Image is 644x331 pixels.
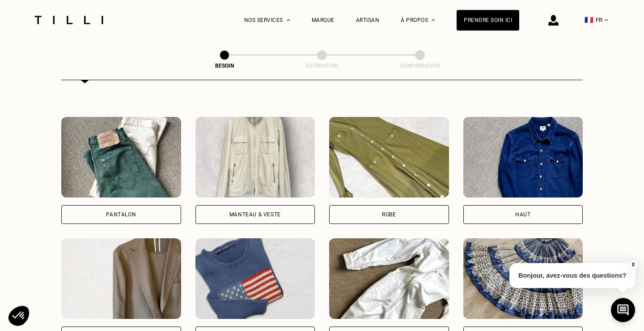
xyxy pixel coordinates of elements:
[180,63,269,69] div: Besoin
[585,16,593,24] span: 🇫🇷
[195,117,315,198] img: Tilli retouche votre Manteau & Veste
[287,19,290,21] img: Menu déroulant
[548,15,559,26] img: icône connexion
[463,117,583,198] img: Tilli retouche votre Haut
[312,17,335,23] a: Marque
[329,117,449,198] img: Tilli retouche votre Robe
[61,238,181,319] img: Tilli retouche votre Tailleur
[515,212,530,217] div: Haut
[628,260,637,270] button: X
[61,117,181,198] img: Tilli retouche votre Pantalon
[375,63,465,69] div: Confirmation
[329,238,449,319] img: Tilli retouche votre Combinaison
[457,10,519,30] a: Prendre soin ici
[605,19,608,21] img: menu déroulant
[432,19,435,21] img: Menu déroulant à propos
[195,238,315,319] img: Tilli retouche votre Pull & gilet
[277,63,367,69] div: Estimation
[382,212,396,217] div: Robe
[356,17,380,23] a: Artisan
[106,212,136,217] div: Pantalon
[31,16,106,24] img: Logo du service de couturière Tilli
[509,263,636,288] p: Bonjour, avez-vous des questions?
[463,238,583,319] img: Tilli retouche votre Jupe
[229,212,281,217] div: Manteau & Veste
